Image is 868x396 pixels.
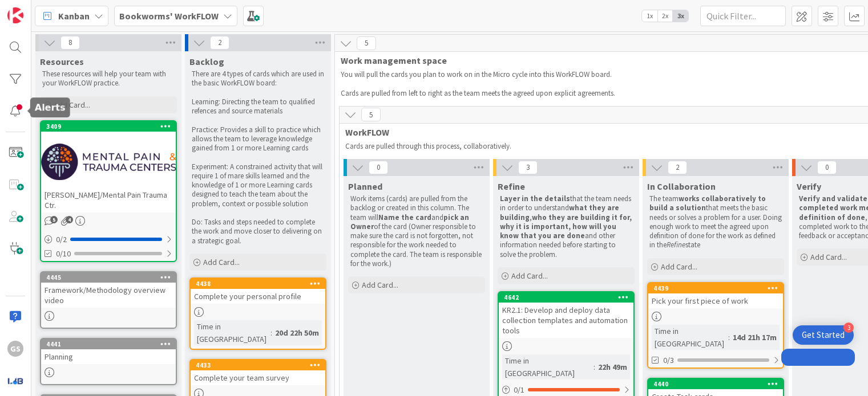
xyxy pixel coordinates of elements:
[648,283,783,293] div: 4439
[518,161,538,174] span: 3
[500,194,632,259] p: that the team needs in order to understand , and other information needed before starting to solv...
[41,339,176,349] div: 4441
[272,326,322,339] div: 20d 22h 50m
[41,121,176,213] div: 3409[PERSON_NAME]/Mental Pain Trauma Ctr.
[191,370,325,385] div: Complete your team survey
[56,234,67,246] span: 0 / 2
[191,279,325,289] div: 4438
[41,187,176,213] div: [PERSON_NAME]/Mental Pain Trauma Ctr.
[648,293,783,308] div: Pick your first piece of work
[362,280,398,290] span: Add Card...
[802,329,845,341] div: Get Started
[192,125,324,153] p: Practice: Provides a skill to practice which allows the team to leverage knowledge gained from 1 ...
[46,123,176,130] div: 3409
[119,10,219,22] b: Bookworms' WorkFLOW
[499,292,633,303] div: 4642
[817,161,837,174] span: 0
[797,181,821,192] span: Verify
[500,203,621,222] strong: what they are building
[594,361,595,373] span: :
[500,213,633,241] strong: who they are building it for, why it is important, how will you know that you are done
[667,240,685,250] em: Refine
[793,325,854,345] div: Open Get Started checklist, remaining modules: 3
[41,232,176,247] div: 0/2
[42,70,175,88] p: These resources will help your team with your WorkFLOW practice.
[192,162,324,209] p: Experiment: A constrained activity that will require 1 of mare skills learned and the knowledge o...
[502,354,594,379] div: Time in [GEOGRAPHIC_DATA]
[843,322,854,333] div: 3
[194,320,271,345] div: Time in [GEOGRAPHIC_DATA]
[350,194,483,268] p: Work items (cards) are pulled from the backlog or created in this column. The team will and of th...
[7,7,23,23] img: Visit kanbanzone.com
[192,218,324,246] p: Do: Tasks and steps needed to complete the work and move closer to delivering on a strategic goal.
[7,373,23,389] img: avatar
[60,36,80,50] span: 8
[649,194,768,213] strong: works collaboratively to build a solution
[40,56,84,67] span: Resources
[663,354,674,366] span: 0/3
[46,340,176,348] div: 4441
[191,279,325,304] div: 4438Complete your personal profile
[40,120,177,262] a: 3409[PERSON_NAME]/Mental Pain Trauma Ctr.0/20/10
[653,284,783,292] div: 4439
[35,102,66,113] h5: Alerts
[350,213,471,231] strong: pick an Owner
[653,380,783,388] div: 4440
[369,161,388,174] span: 0
[499,292,633,338] div: 4642KR2.1: Develop and deploy data collection templates and automation tools
[50,216,58,223] span: 5
[648,379,783,389] div: 4440
[728,331,730,344] span: :
[56,248,71,260] span: 0/10
[196,361,325,369] div: 4433
[647,282,784,369] a: 4439Pick your first piece of workTime in [GEOGRAPHIC_DATA]:14d 21h 17m0/3
[500,194,570,203] strong: Layer in the details
[498,181,525,192] span: Refine
[647,181,716,192] span: In Collaboration
[668,161,687,174] span: 2
[41,121,176,132] div: 3409
[40,338,177,385] a: 4441Planning
[54,100,90,110] span: Add Card...
[192,70,324,88] p: There are 4 types of cards which are used in the basic WorkFLOW board:
[648,283,783,308] div: 4439Pick your first piece of work
[511,271,548,281] span: Add Card...
[41,272,176,308] div: 4445Framework/Methodology overview video
[41,349,176,364] div: Planning
[661,262,697,272] span: Add Card...
[46,273,176,281] div: 4445
[361,108,381,121] span: 5
[41,272,176,283] div: 4445
[41,339,176,364] div: 4441Planning
[40,271,177,329] a: 4445Framework/Methodology overview video
[203,257,240,267] span: Add Card...
[191,360,325,370] div: 4433
[196,280,325,288] div: 4438
[504,293,633,301] div: 4642
[595,361,630,373] div: 22h 49m
[189,277,326,350] a: 4438Complete your personal profileTime in [GEOGRAPHIC_DATA]:20d 22h 50m
[7,341,23,357] div: GS
[271,326,272,339] span: :
[700,6,786,26] input: Quick Filter...
[514,384,524,396] span: 0 / 1
[191,360,325,385] div: 4433Complete your team survey
[642,10,657,22] span: 1x
[730,331,780,344] div: 14d 21h 17m
[649,194,782,250] p: The team that meets the basic needs or solves a problem for a user. Doing enough work to meet the...
[499,303,633,338] div: KR2.1: Develop and deploy data collection templates and automation tools
[192,97,324,116] p: Learning: Directing the team to qualified refences and source materials
[378,213,431,222] strong: Name the card
[189,56,224,67] span: Backlog
[657,10,673,22] span: 2x
[191,289,325,304] div: Complete your personal profile
[673,10,688,22] span: 3x
[810,252,847,262] span: Add Card...
[41,283,176,308] div: Framework/Methodology overview video
[348,181,382,192] span: Planned
[652,325,728,350] div: Time in [GEOGRAPHIC_DATA]
[210,36,229,50] span: 2
[58,9,90,23] span: Kanban
[357,36,376,50] span: 5
[66,216,73,223] span: 4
